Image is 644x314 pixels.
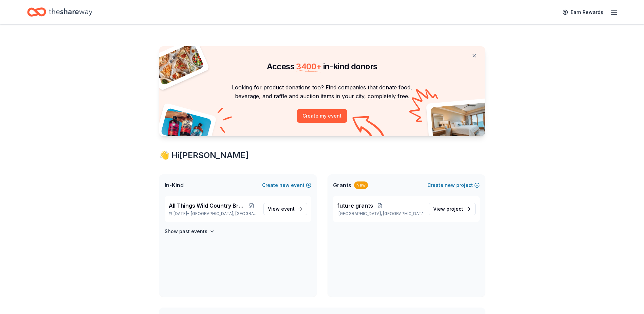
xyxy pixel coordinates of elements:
[427,181,480,189] button: Createnewproject
[296,62,321,71] span: 3400 +
[354,181,368,189] div: New
[262,181,311,189] button: Createnewevent
[558,6,607,18] a: Earn Rewards
[333,181,351,189] span: Grants
[445,181,455,189] span: new
[297,109,347,123] button: Create my event
[433,205,463,213] span: View
[169,211,258,216] p: [DATE] •
[191,211,258,216] span: [GEOGRAPHIC_DATA], [GEOGRAPHIC_DATA]
[151,42,204,86] img: Pizza
[165,227,207,235] h4: Show past events
[429,203,476,215] a: View project
[27,4,92,20] a: Home
[167,83,477,101] p: Looking for product donations too? Find companies that donate food, beverage, and raffle and auct...
[263,203,307,215] a: View event
[337,202,373,210] span: future grants
[267,62,378,71] span: Access in-kind donors
[279,181,290,189] span: new
[446,206,463,212] span: project
[165,227,215,235] button: Show past events
[159,150,485,161] div: 👋 Hi [PERSON_NAME]
[352,116,386,141] img: Curvy arrow
[281,206,295,212] span: event
[268,205,295,213] span: View
[169,202,245,210] span: All Things Wild Country Brunch
[337,211,423,216] p: [GEOGRAPHIC_DATA], [GEOGRAPHIC_DATA]
[165,181,184,189] span: In-Kind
